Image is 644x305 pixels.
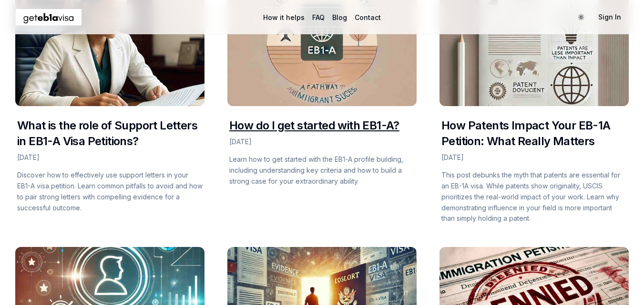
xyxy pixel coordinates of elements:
time: [DATE] [17,153,40,161]
img: geteb1avisa logo [15,9,82,26]
p: Discover how to effectively use support letters in your EB1-A visa petition. Learn common pitfall... [17,170,203,213]
a: Blog [332,13,347,22]
nav: Main [255,7,389,27]
time: [DATE] [229,138,252,146]
time: [DATE] [441,153,464,161]
a: Sign In [591,9,629,26]
p: Learn how to get started with the EB1-A profile building, including understanding key criteria an... [229,154,415,187]
a: How it helps [263,13,305,22]
p: This post debunks the myth that patents are essential for an EB-1A visa. While patents show origi... [441,170,627,224]
a: FAQ [312,13,325,22]
a: What is the role of Support Letters in EB1-A Visa Petitions? [17,118,197,148]
a: How do I get started with EB1-A? [229,118,399,132]
a: Home Page [15,9,220,26]
a: Contact [355,13,381,22]
a: How Patents Impact Your EB-1A Petition: What Really Matters [441,118,611,148]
